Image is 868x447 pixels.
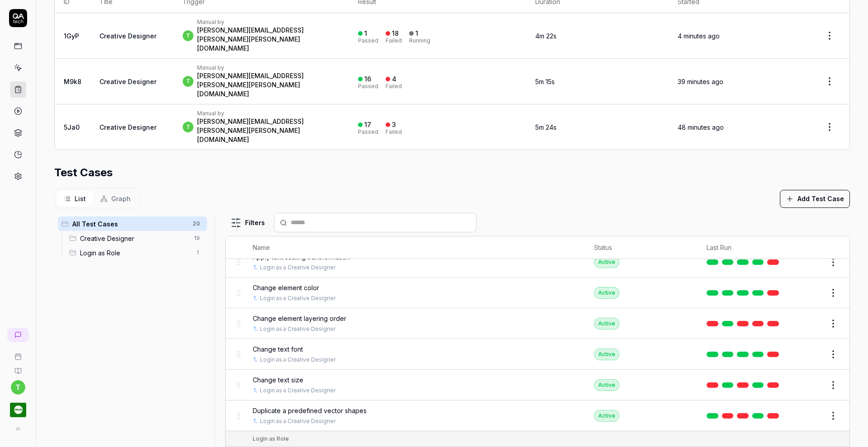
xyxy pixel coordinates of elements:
button: List [57,190,93,207]
a: Book a call with us [4,346,32,360]
span: 20 [189,218,203,229]
div: 3 [392,121,396,129]
div: Active [594,287,619,299]
div: 4 [392,75,396,83]
div: [PERSON_NAME][EMAIL_ADDRESS][PERSON_NAME][PERSON_NAME][DOMAIN_NAME] [197,117,340,144]
a: Login as a Creative Designer [260,386,335,395]
div: 17 [364,121,371,129]
div: Running [409,38,430,43]
div: Manual by [197,19,340,26]
span: 19 [190,233,203,244]
a: Login as a Creative Designer [260,263,335,272]
a: Login as a Creative Designer [260,325,335,333]
div: 1 [364,29,367,38]
a: Creative Designer [99,32,156,40]
a: Creative Designer [99,123,156,131]
a: Login as a Creative Designer [260,356,335,364]
span: 1 [193,247,203,258]
a: Documentation [4,360,32,375]
div: Failed [386,38,402,43]
div: Passed [358,84,378,89]
div: Failed [386,129,402,135]
a: 1GyP [64,32,79,40]
time: 39 minutes ago [678,78,723,85]
span: List [75,194,86,203]
tr: Duplicate a predefined vector shapesLogin as a Creative DesignerActive [226,400,849,431]
div: Active [594,256,619,268]
span: t [183,76,193,87]
span: t [183,30,193,41]
div: Manual by [197,110,340,117]
th: Name [244,236,585,259]
a: Creative Designer [99,78,156,85]
span: Change text font [253,344,303,354]
time: 48 minutes ago [678,123,724,131]
time: 5m 24s [535,123,557,131]
a: New conversation [7,328,29,342]
div: [PERSON_NAME][EMAIL_ADDRESS][PERSON_NAME][PERSON_NAME][DOMAIN_NAME] [197,71,340,99]
a: M9k8 [64,78,81,85]
span: t [183,122,193,132]
span: Change element layering order [253,314,346,323]
div: 1 [415,29,418,38]
a: Login as a Creative Designer [260,417,335,425]
th: Status [585,236,698,259]
div: Passed [358,38,378,43]
tr: Change element layering orderLogin as a Creative DesignerActive [226,308,849,339]
div: Drag to reorderCreative Designer19 [66,231,207,245]
div: Login as Role [253,435,289,443]
span: Graph [111,194,131,203]
div: 18 [392,29,399,38]
div: Manual by [197,64,340,71]
h2: Test Cases [54,165,113,181]
img: Pricer.com Logo [10,402,26,418]
tr: Apply text scaling transformationLogin as a Creative DesignerActive [226,247,849,278]
button: Graph [93,190,138,207]
span: Duplicate a predefined vector shapes [253,406,367,415]
button: Add Test Case [780,190,850,208]
th: Last Run [698,236,792,259]
a: Login as a Creative Designer [260,294,335,302]
span: All Test Cases [72,219,187,229]
div: [PERSON_NAME][EMAIL_ADDRESS][PERSON_NAME][PERSON_NAME][DOMAIN_NAME] [197,26,340,53]
div: Active [594,348,619,360]
div: Passed [358,129,378,135]
button: Pricer.com Logo [4,395,32,420]
time: 4m 22s [535,32,557,40]
div: 16 [364,75,371,83]
div: Drag to reorderLogin as Role1 [66,245,207,260]
span: Change text size [253,375,303,385]
span: Login as Role [80,248,191,258]
span: Change element color [253,283,319,292]
span: Creative Designer [80,234,189,243]
time: 4 minutes ago [678,32,720,40]
tr: Change element colorLogin as a Creative DesignerActive [226,278,849,308]
div: Active [594,379,619,391]
a: 5Ja0 [64,123,80,131]
div: Failed [386,84,402,89]
div: Active [594,410,619,422]
time: 5m 15s [535,78,555,85]
button: Filters [225,214,270,232]
div: Active [594,318,619,329]
button: t [11,380,25,395]
tr: Change text fontLogin as a Creative DesignerActive [226,339,849,370]
tr: Change text sizeLogin as a Creative DesignerActive [226,370,849,400]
